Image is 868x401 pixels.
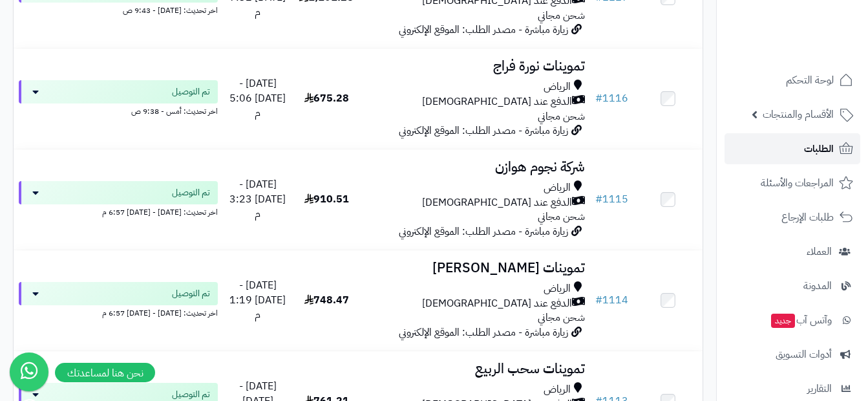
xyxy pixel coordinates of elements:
[761,174,834,192] span: المراجعات والأسئلة
[807,380,832,398] span: التقارير
[595,292,628,308] a: #1114
[172,388,210,401] span: تم التوصيل
[538,8,585,23] span: شحن مجاني
[595,91,602,106] span: #
[172,85,210,98] span: تم التوصيل
[366,362,585,376] h3: تموينات سحب الربيع
[780,36,856,63] img: logo-2.png
[399,22,568,38] span: زيارة مباشرة - مصدر الطلب: الموقع الإلكتروني
[595,91,628,106] a: #1116
[229,177,286,222] span: [DATE] - [DATE] 3:23 م
[19,3,218,16] div: اخر تحديث: [DATE] - 9:43 ص
[725,339,860,370] a: أدوات التسويق
[172,287,210,300] span: تم التوصيل
[172,186,210,199] span: تم التوصيل
[422,296,572,311] span: الدفع عند [DEMOGRAPHIC_DATA]
[229,277,286,323] span: [DATE] - [DATE] 1:19 م
[366,59,585,74] h3: تموينات نورة فراج
[304,191,349,207] span: 910.51
[399,325,568,340] span: زيارة مباشرة - مصدر الطلب: الموقع الإلكتروني
[807,243,832,261] span: العملاء
[725,168,860,199] a: المراجعات والأسئلة
[544,180,571,195] span: الرياض
[304,91,349,106] span: 675.28
[399,123,568,138] span: زيارة مباشرة - مصدر الطلب: الموقع الإلكتروني
[19,204,218,218] div: اخر تحديث: [DATE] - [DATE] 6:57 م
[803,277,832,295] span: المدونة
[538,109,585,124] span: شحن مجاني
[544,281,571,296] span: الرياض
[725,236,860,267] a: العملاء
[422,94,572,109] span: الدفع عند [DEMOGRAPHIC_DATA]
[595,191,602,207] span: #
[422,195,572,210] span: الدفع عند [DEMOGRAPHIC_DATA]
[366,160,585,175] h3: شركة نجوم هوازن
[725,270,860,301] a: المدونة
[304,292,349,308] span: 748.47
[19,103,218,117] div: اخر تحديث: أمس - 9:38 ص
[399,224,568,239] span: زيارة مباشرة - مصدر الطلب: الموقع الإلكتروني
[366,261,585,276] h3: تموينات [PERSON_NAME]
[781,208,834,226] span: طلبات الإرجاع
[771,314,795,328] span: جديد
[19,305,218,319] div: اخر تحديث: [DATE] - [DATE] 6:57 م
[776,345,832,363] span: أدوات التسويق
[544,80,571,94] span: الرياض
[595,292,602,308] span: #
[544,382,571,397] span: الرياض
[763,105,834,124] span: الأقسام والمنتجات
[725,65,860,96] a: لوحة التحكم
[538,310,585,325] span: شحن مجاني
[725,305,860,336] a: وآتس آبجديد
[538,209,585,224] span: شحن مجاني
[725,202,860,233] a: طلبات الإرجاع
[804,140,834,158] span: الطلبات
[229,76,286,121] span: [DATE] - [DATE] 5:06 م
[725,133,860,164] a: الطلبات
[770,311,832,329] span: وآتس آب
[786,71,834,89] span: لوحة التحكم
[595,191,628,207] a: #1115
